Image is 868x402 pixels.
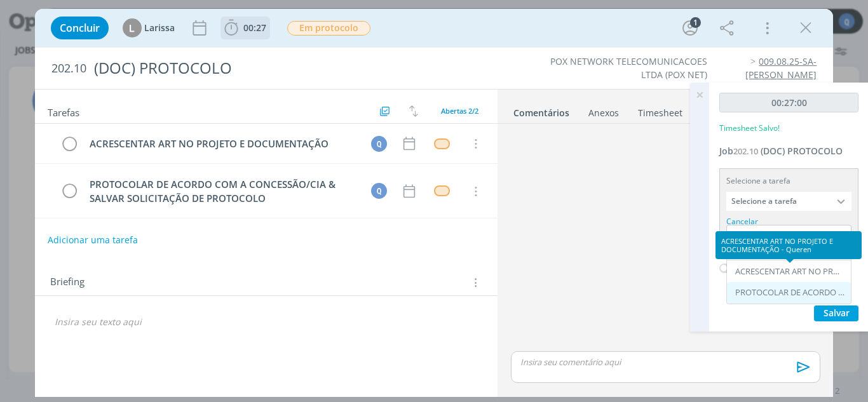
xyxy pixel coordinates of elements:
[85,136,360,152] div: ACRESCENTAR ART NO PROJETO E DOCUMENTAÇÃO
[371,183,387,199] div: Q
[441,106,478,116] span: Abertas 2/2
[48,104,79,119] span: Tarefas
[814,305,858,321] button: Salvar
[123,18,175,37] button: LLarissa
[221,18,269,38] button: 00:27
[243,22,266,34] span: 00:27
[550,55,707,80] a: POX NETWORK TELECOMUNICACOES LTDA (POX NET)
[51,17,109,39] button: Concluir
[409,105,418,117] img: arrow-down-up.svg
[637,101,683,119] a: Timesheet
[50,274,85,291] span: Briefing
[824,307,850,319] span: Salvar
[735,288,845,298] div: PROTOCOLAR DE ACORDO COM A CONCESSÃO/CIA & SALVAR SOLICITAÇÃO DE PROTOCOLO - Queren
[733,145,758,157] span: 202.10
[123,18,142,37] div: L
[719,123,780,134] p: Timesheet Salvo!
[85,177,360,206] div: PROTOCOLAR DE ACORDO COM A CONCESSÃO/CIA & SALVAR SOLICITAÇÃO DE PROTOCOLO
[715,231,862,259] div: ACRESCENTAR ART NO PROJETO E DOCUMENTAÇÃO - Queren
[89,53,492,84] div: (DOC) PROTOCOLO
[719,145,843,157] a: Job202.10(DOC) PROTOCOLO
[513,101,570,119] a: Comentários
[369,134,388,153] button: Q
[726,175,851,187] div: Selecione a tarefa
[47,229,139,251] button: Adicionar uma tarefa
[371,136,387,152] div: Q
[727,225,851,243] input: Buscar tarefa
[761,145,843,157] span: (DOC) PROTOCOLO
[680,18,700,38] button: 1
[745,55,817,80] a: 009.08.25-SA-[PERSON_NAME]
[35,9,834,397] div: dialog
[726,216,758,227] div: Cancelar
[588,107,619,119] div: Anexos
[144,23,175,32] span: Larissa
[369,182,388,201] button: Q
[60,23,100,33] span: Concluir
[287,21,370,36] span: Em protocolo
[51,62,86,76] span: 202.10
[287,20,371,36] button: Em protocolo
[690,17,701,28] div: 1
